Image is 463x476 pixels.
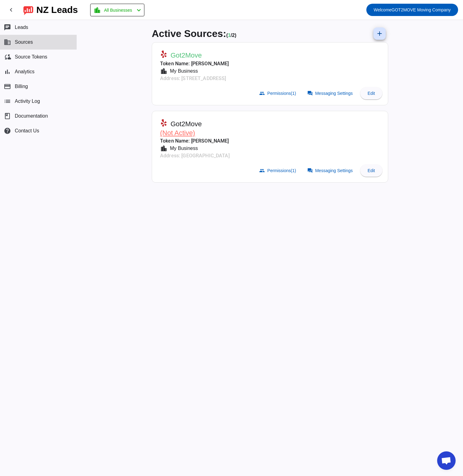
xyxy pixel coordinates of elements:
button: Edit [360,164,382,177]
span: Total [232,33,236,38]
mat-icon: forum [307,168,313,173]
span: Billing [15,84,28,89]
span: Messaging Settings [315,168,353,173]
span: Analytics [15,69,34,75]
button: Messaging Settings [304,87,358,99]
mat-icon: location_city [160,145,167,152]
span: GOT2MOVE Moving Company [374,6,451,14]
span: Permissions [267,168,296,173]
span: (1) [291,168,296,173]
mat-icon: list [4,98,11,105]
mat-icon: payment [4,83,11,90]
mat-icon: add [376,30,383,37]
span: Activity Log [15,99,40,104]
a: Open chat [437,451,456,470]
span: Sources [15,39,33,45]
span: / [231,33,232,38]
mat-icon: group [259,91,265,96]
span: Contact Us [15,128,39,134]
button: Permissions(1) [256,164,301,177]
mat-icon: cloud_sync [4,53,11,61]
img: logo [23,5,33,15]
span: Active Sources: [152,28,226,39]
span: Messaging Settings [315,91,353,96]
mat-card-subtitle: Token Name: [PERSON_NAME] [160,60,229,67]
mat-icon: bar_chart [4,68,11,75]
button: All Businesses [90,4,144,16]
div: My Business [167,145,198,152]
mat-icon: group [259,168,265,173]
span: Leads [15,25,28,30]
span: Got2Move [171,120,202,128]
mat-icon: chevron_left [135,6,143,14]
mat-icon: location_city [160,67,167,75]
span: Source Tokens [15,54,47,60]
button: Messaging Settings [304,164,358,177]
button: WelcomeGOT2MOVE Moving Company [366,4,458,16]
mat-icon: chevron_left [7,6,15,14]
span: (Not Active) [160,129,195,137]
span: Permissions [267,91,296,96]
mat-icon: chat [4,24,11,31]
button: Edit [360,87,382,99]
span: Edit [368,91,375,96]
div: My Business [167,67,198,75]
button: Permissions(1) [256,87,301,99]
mat-icon: location_city [94,6,101,14]
span: Working [228,33,231,38]
mat-icon: forum [307,91,313,96]
span: Edit [368,168,375,173]
div: NZ Leads [36,6,78,14]
span: ( [226,33,228,38]
mat-card-subtitle: Address: [GEOGRAPHIC_DATA] [160,152,230,159]
span: All Businesses [104,6,132,14]
mat-card-subtitle: Address: [STREET_ADDRESS] [160,75,229,82]
mat-card-subtitle: Token Name: [PERSON_NAME] [160,137,230,145]
mat-icon: help [4,127,11,135]
span: (1) [291,91,296,96]
span: Documentation [15,113,48,119]
span: Welcome [374,7,392,12]
span: book [4,112,11,120]
mat-icon: business [4,38,11,46]
span: Got2Move [171,51,202,60]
